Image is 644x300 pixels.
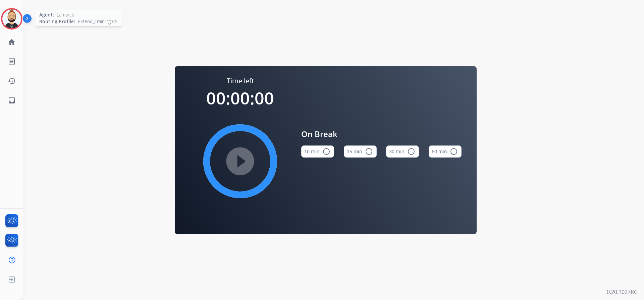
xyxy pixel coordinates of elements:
mat-icon: history [8,77,16,85]
mat-icon: home [8,38,16,46]
mat-icon: radio_button_unchecked [450,147,458,156]
button: 30 min [386,145,419,158]
p: 0.20.1027RC [607,288,637,296]
span: Lamarco [57,11,74,18]
span: Extend_Training CS [78,18,118,25]
img: avatar [2,9,21,28]
mat-icon: radio_button_unchecked [322,147,330,156]
mat-icon: radio_button_unchecked [407,147,415,156]
mat-icon: list_alt [8,57,16,66]
span: 00:00:00 [206,87,274,110]
span: Time left [227,76,254,86]
button: 15 min [344,145,377,158]
button: 60 min [429,145,462,158]
span: Routing Profile: [39,18,75,25]
button: 10 min [301,145,334,158]
mat-icon: inbox [8,96,16,104]
span: Agent: [39,11,54,18]
mat-icon: radio_button_unchecked [365,147,373,156]
span: On Break [301,128,462,140]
